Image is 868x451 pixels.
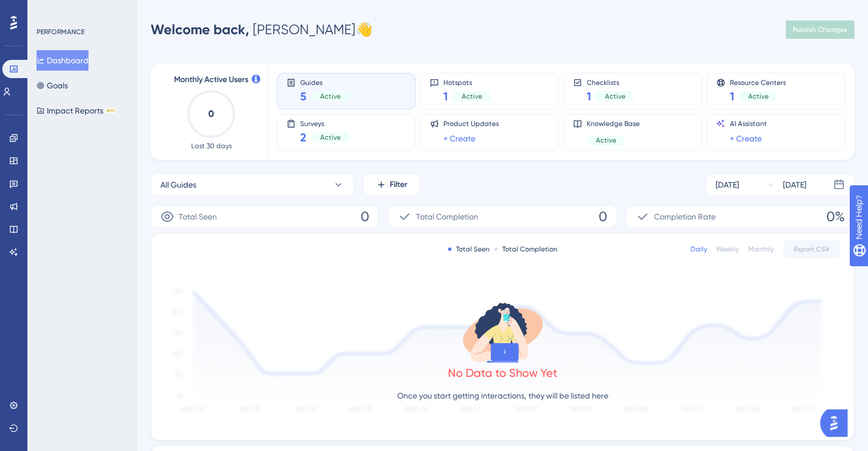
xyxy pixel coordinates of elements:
span: Active [596,136,616,145]
span: 1 [587,88,591,104]
div: Daily [691,245,707,254]
div: Total Seen [448,245,490,254]
span: 5 [300,88,306,104]
button: Export CSV [783,240,840,258]
div: [DATE] [783,178,806,192]
a: + Create [443,132,475,145]
p: Once you start getting interactions, they will be listed here [397,389,608,403]
span: Welcome back, [151,21,249,38]
span: 2 [300,129,306,145]
div: [DATE] [716,178,739,192]
div: Weekly [716,245,739,254]
button: Impact ReportsBETA [37,100,116,121]
span: Surveys [300,119,350,127]
span: Hotspots [443,78,491,86]
button: All Guides [151,173,354,196]
span: Active [320,92,341,101]
text: 0 [208,108,214,119]
span: Knowledge Base [587,119,640,128]
button: Goals [37,75,68,96]
span: Monthly Active Users [174,73,248,87]
span: Total Seen [179,210,217,224]
span: Active [462,92,482,101]
button: Publish Changes [786,21,854,39]
span: Filter [390,178,407,192]
div: PERFORMANCE [37,27,84,36]
span: Last 30 days [191,141,232,151]
span: Need Help? [27,3,71,17]
span: 0% [826,208,845,226]
span: Total Completion [416,210,478,224]
div: BETA [106,108,116,113]
span: Checklists [587,78,635,86]
a: + Create [730,132,762,145]
div: Total Completion [494,245,558,254]
span: Export CSV [794,245,830,254]
span: 1 [730,88,734,104]
span: 1 [443,88,448,104]
button: Filter [363,173,420,196]
span: Product Updates [443,119,499,128]
span: Publish Changes [793,25,847,34]
span: AI Assistant [730,119,767,128]
span: Completion Rate [654,210,716,224]
span: 0 [599,208,607,226]
iframe: UserGuiding AI Assistant Launcher [820,406,854,440]
span: Resource Centers [730,78,786,86]
span: Guides [300,78,350,86]
span: Active [748,92,769,101]
button: Dashboard [37,50,88,71]
span: Active [605,92,625,101]
span: 0 [361,208,369,226]
div: [PERSON_NAME] 👋 [151,21,373,39]
span: Active [320,133,341,142]
div: Monthly [748,245,774,254]
div: No Data to Show Yet [448,365,558,381]
span: All Guides [160,178,196,192]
